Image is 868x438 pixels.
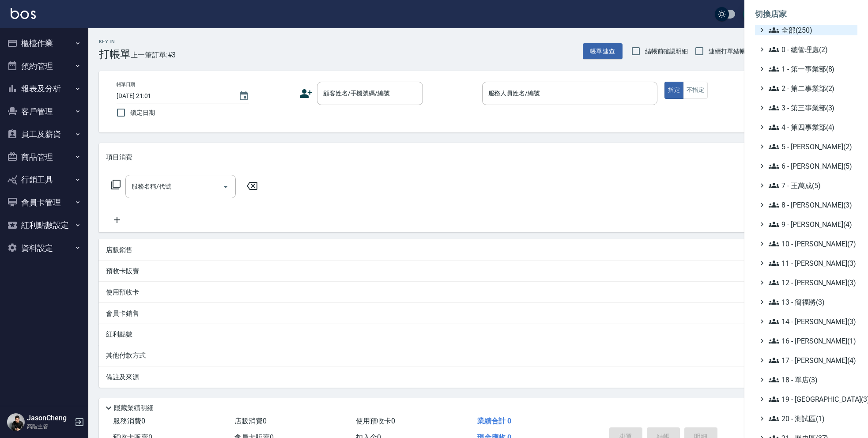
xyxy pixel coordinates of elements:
[769,64,854,74] span: 1 - 第一事業部(8)
[769,102,854,113] span: 3 - 第三事業部(3)
[755,4,857,25] li: 切換店家
[769,297,854,307] span: 13 - 簡福將(3)
[769,374,854,385] span: 18 - 單店(3)
[769,200,854,210] span: 8 - [PERSON_NAME](3)
[769,219,854,230] span: 9 - [PERSON_NAME](4)
[769,44,854,55] span: 0 - 總管理處(2)
[769,141,854,152] span: 5 - [PERSON_NAME](2)
[769,238,854,249] span: 10 - [PERSON_NAME](7)
[769,25,854,35] span: 全部(250)
[769,122,854,132] span: 4 - 第四事業部(4)
[769,355,854,366] span: 17 - [PERSON_NAME](4)
[769,83,854,94] span: 2 - 第二事業部(2)
[769,316,854,327] span: 14 - [PERSON_NAME](3)
[769,413,854,424] span: 20 - 測試區(1)
[769,258,854,268] span: 11 - [PERSON_NAME](3)
[769,277,854,288] span: 12 - [PERSON_NAME](3)
[769,336,854,346] span: 16 - [PERSON_NAME](1)
[769,161,854,171] span: 6 - [PERSON_NAME](5)
[769,394,854,404] span: 19 - [GEOGRAPHIC_DATA](3)
[769,180,854,191] span: 7 - 王萬成(5)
